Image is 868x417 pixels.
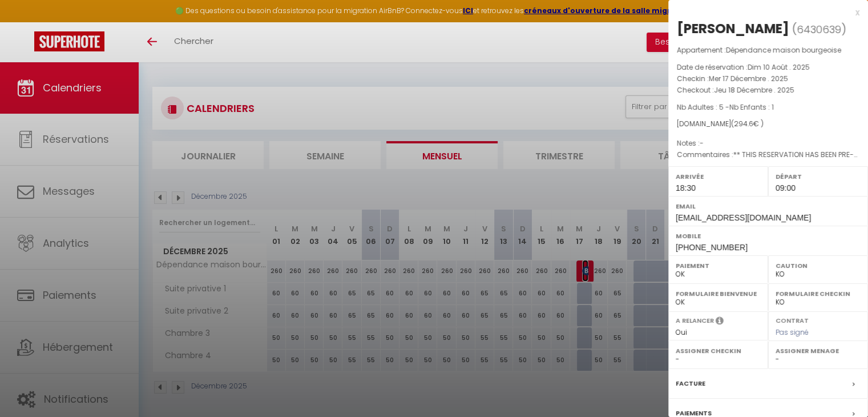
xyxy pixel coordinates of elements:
p: Commentaires : [677,149,859,161]
span: Pas signé [776,327,809,337]
span: Jeu 18 Décembre . 2025 [714,85,794,95]
span: ( € ) [731,119,764,129]
label: A relancer [676,316,714,326]
label: Mobile [676,230,861,242]
span: 294.6 [734,119,753,129]
span: [EMAIL_ADDRESS][DOMAIN_NAME] [676,213,811,222]
button: Ouvrir le widget de chat LiveChat [9,5,43,39]
span: Mer 17 Décembre . 2025 [709,74,788,83]
p: Date de réservation : [677,62,859,73]
label: Caution [776,260,861,271]
label: Formulaire Bienvenue [676,288,761,299]
p: Notes : [677,138,859,149]
p: Appartement : [677,45,859,56]
label: Paiement [676,260,761,271]
p: Checkout : [677,85,859,96]
label: Contrat [776,316,809,323]
label: Facture [676,378,705,390]
span: 09:00 [776,183,796,193]
label: Assigner Menage [776,345,861,356]
span: Nb Enfants : 1 [729,102,774,112]
label: Formulaire Checkin [776,288,861,299]
span: Dim 10 Août . 2025 [748,62,810,72]
div: [DOMAIN_NAME] [677,119,859,130]
label: Assigner Checkin [676,345,761,356]
i: Sélectionner OUI si vous souhaiter envoyer les séquences de messages post-checkout [716,316,724,328]
span: Dépendance maison bourgeoise [726,45,841,55]
p: Checkin : [677,73,859,85]
span: - [700,138,704,148]
span: [PHONE_NUMBER] [676,243,748,252]
span: Nb Adultes : 5 - [677,102,774,112]
div: x [668,6,859,19]
label: Départ [776,171,861,182]
span: ( ) [792,21,846,37]
label: Email [676,201,861,212]
span: 18:30 [676,183,696,193]
label: Arrivée [676,171,761,182]
span: 6430639 [797,22,841,37]
div: [PERSON_NAME] [677,19,789,38]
